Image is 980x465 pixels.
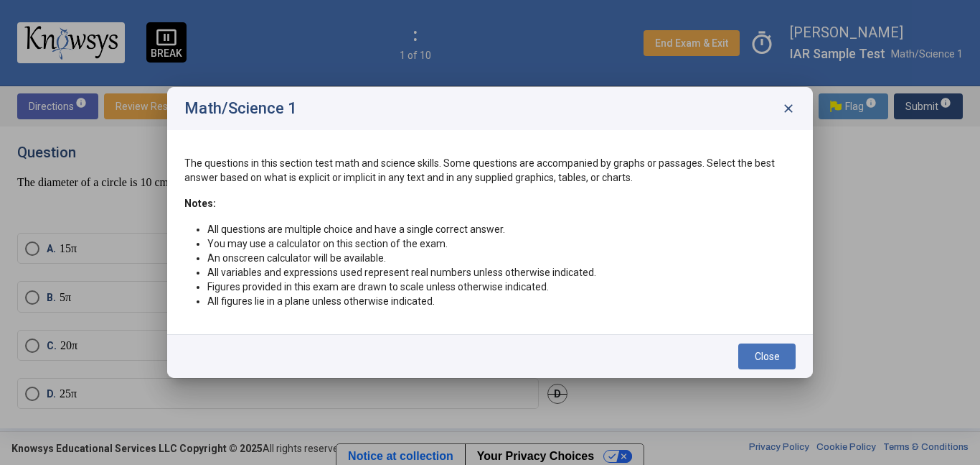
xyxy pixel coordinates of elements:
li: Figures provided in this exam are drawn to scale unless otherwise indicated. [207,280,796,294]
span: close [781,101,796,116]
li: You may use a calculator on this section of the exam. [207,236,796,251]
button: Close [738,344,796,369]
h2: Math/Science 1 [184,100,297,117]
li: An onscreen calculator will be available. [207,251,796,265]
span: Close [755,351,780,362]
p: The questions in this section test math and science skills. Some questions are accompanied by gra... [184,156,796,185]
li: All figures lie in a plane unless otherwise indicated. [207,294,796,308]
strong: Notes: [184,198,216,209]
li: All questions are multiple choice and have a single correct answer. [207,222,796,236]
li: All variables and expressions used represent real numbers unless otherwise indicated. [207,265,796,280]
